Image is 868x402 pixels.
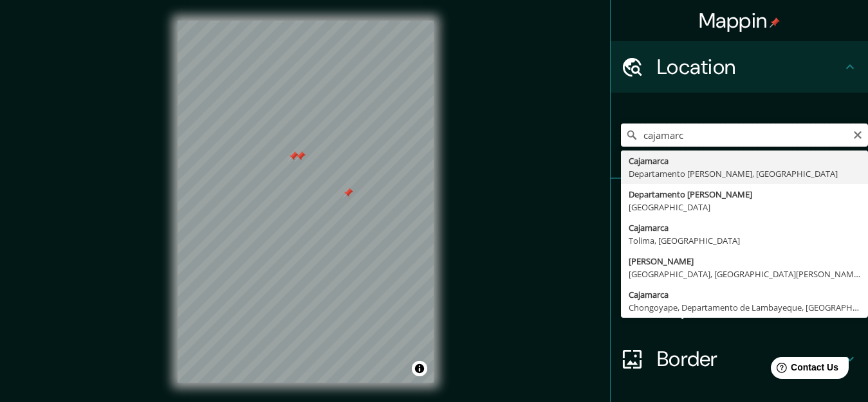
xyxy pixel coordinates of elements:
div: [PERSON_NAME] [629,255,860,268]
img: pin-icon.png [770,17,780,28]
h4: Border [657,346,842,372]
canvas: Map [178,21,434,383]
div: Layout [611,282,868,333]
div: [GEOGRAPHIC_DATA] [629,201,860,214]
input: Pick your city or area [621,123,868,147]
button: Clear [853,128,863,140]
h4: Layout [657,295,842,320]
div: Tolima, [GEOGRAPHIC_DATA] [629,234,860,247]
div: [GEOGRAPHIC_DATA], [GEOGRAPHIC_DATA][PERSON_NAME], [GEOGRAPHIC_DATA] [629,268,860,280]
div: Cajamarca [629,221,860,234]
div: Location [611,41,868,93]
div: Chongoyape, Departamento de Lambayeque, [GEOGRAPHIC_DATA] [629,301,860,314]
div: Departamento [PERSON_NAME], [GEOGRAPHIC_DATA] [629,167,860,180]
div: Border [611,333,868,385]
h4: Location [657,54,842,80]
div: Pins [611,179,868,230]
div: Style [611,230,868,282]
div: Departamento [PERSON_NAME] [629,188,860,201]
div: Cajamarca [629,288,860,301]
div: Cajamarca [629,154,860,167]
button: Toggle attribution [412,361,427,376]
iframe: Help widget launcher [753,352,854,388]
h4: Mappin [699,8,780,33]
